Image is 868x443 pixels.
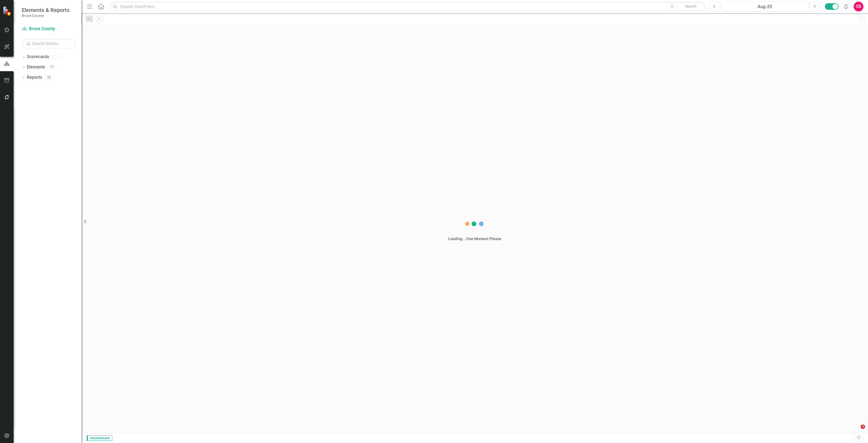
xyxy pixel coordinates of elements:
[22,13,69,18] small: Bruce County
[110,2,706,11] input: Search ClearPoint...
[448,236,501,241] div: Loading... One Moment Please
[854,2,863,11] button: CS
[87,435,112,441] span: Administrator
[721,2,808,11] button: Aug-25
[45,75,53,80] div: 26
[723,4,806,10] div: Aug-25
[861,425,865,429] span: 3
[22,26,76,32] a: Bruce County
[27,74,42,81] a: Reports
[27,64,45,70] a: Elements
[685,4,697,8] span: Search
[850,425,863,438] iframe: Intercom live chat
[22,39,76,48] input: Search Below...
[48,65,56,70] div: 71
[22,7,69,13] span: Elements & Reports
[27,54,49,60] a: Scorecards
[677,3,704,10] button: Search
[2,6,12,16] img: ClearPoint Strategy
